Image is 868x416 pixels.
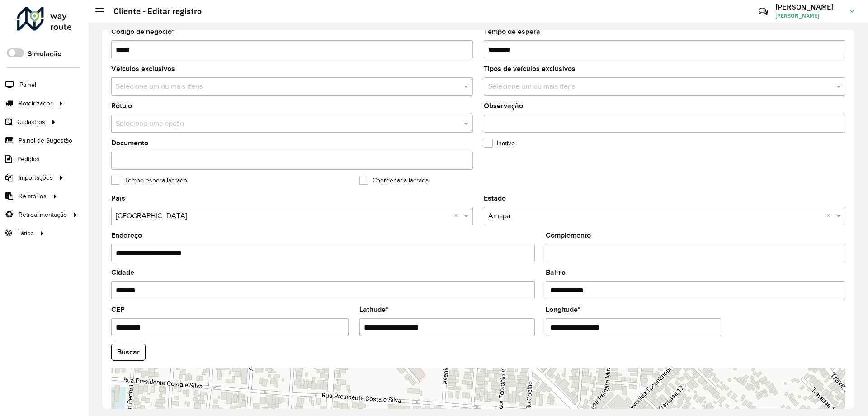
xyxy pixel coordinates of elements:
span: Retroalimentação [19,210,67,220]
label: Observação [484,100,523,111]
label: Rótulo [111,100,132,111]
span: Painel de Sugestão [19,136,72,145]
label: Documento [111,138,148,148]
h3: [PERSON_NAME] [775,3,843,11]
label: Coordenada lacrada [359,176,429,185]
span: Clear all [454,210,462,221]
label: Bairro [546,267,566,278]
span: [PERSON_NAME] [775,12,843,20]
a: Contato Rápido [754,2,773,21]
label: Tempo espera lacrado [111,176,187,185]
span: Clear all [826,210,834,221]
span: Roteirizador [19,99,52,108]
span: Importações [19,173,53,182]
label: Tipos de veículos exclusivos [484,63,576,74]
label: Complemento [546,230,591,241]
label: País [111,193,125,204]
label: Simulação [28,48,61,59]
span: Painel [19,80,36,90]
button: Buscar [111,344,146,361]
label: Estado [484,193,506,204]
label: Cidade [111,267,134,278]
span: Tático [17,229,34,238]
label: Endereço [111,230,142,241]
span: Cadastros [17,117,45,127]
label: Veículos exclusivos [111,63,175,74]
span: Relatórios [19,191,47,201]
h2: Cliente - Editar registro [104,6,202,16]
label: Latitude [359,304,388,315]
label: CEP [111,304,125,315]
label: Longitude [546,304,580,315]
label: Inativo [484,139,515,148]
label: Código de negócio [111,26,175,37]
label: Tempo de espera [484,26,540,37]
span: Pedidos [17,154,40,164]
